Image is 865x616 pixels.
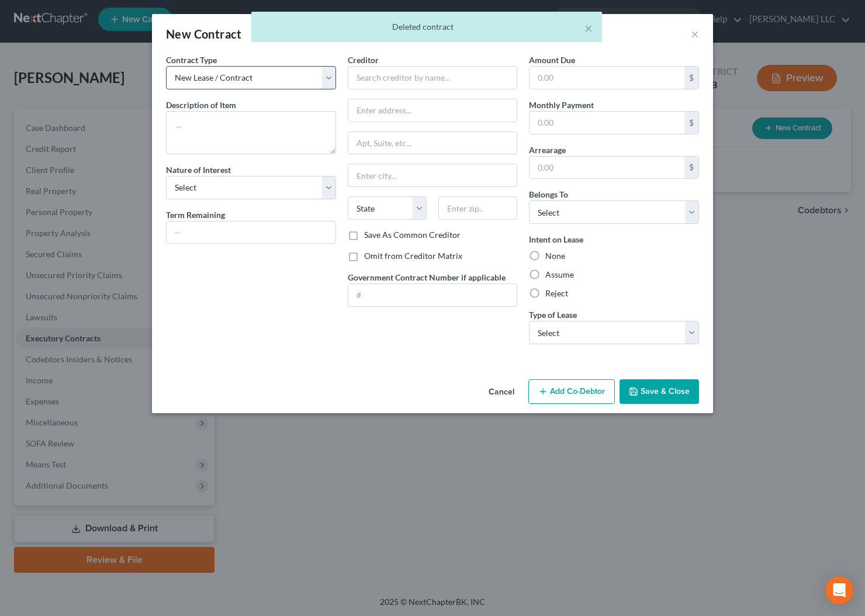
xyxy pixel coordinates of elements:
input: Apt, Suite, etc... [348,132,517,154]
button: Save & Close [620,379,699,404]
label: Contract Type [166,54,217,66]
label: None [545,250,565,262]
label: Assume [545,269,574,281]
span: Description of Item [166,100,236,110]
input: 0.00 [530,67,684,89]
label: Arrearage [529,144,566,156]
button: × [584,21,593,35]
div: $ [684,67,698,89]
span: Type of Lease [529,310,577,320]
label: Monthly Payment [529,99,594,111]
input: Enter address... [348,99,517,122]
input: -- [167,222,335,244]
input: # [348,284,517,306]
input: 0.00 [530,112,684,134]
label: Nature of Interest [166,164,231,176]
div: $ [684,112,698,134]
label: Reject [545,288,568,299]
label: Amount Due [529,54,575,66]
label: Intent on Lease [529,233,583,245]
input: Enter zip.. [438,196,517,220]
input: Search creditor by name... [348,66,518,89]
div: Deleted contract [261,21,593,33]
button: Cancel [479,380,524,404]
input: 0.00 [530,157,684,179]
div: Open Intercom Messenger [825,576,853,604]
input: Enter city... [348,164,517,186]
span: Creditor [348,55,379,65]
span: Belongs To [529,189,568,199]
label: Government Contract Number if applicable [348,271,506,283]
label: Save As Common Creditor [364,229,461,241]
div: $ [684,157,698,179]
button: Add Co-Debtor [528,379,615,404]
label: Omit from Creditor Matrix [364,250,462,262]
label: Term Remaining [166,209,225,221]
